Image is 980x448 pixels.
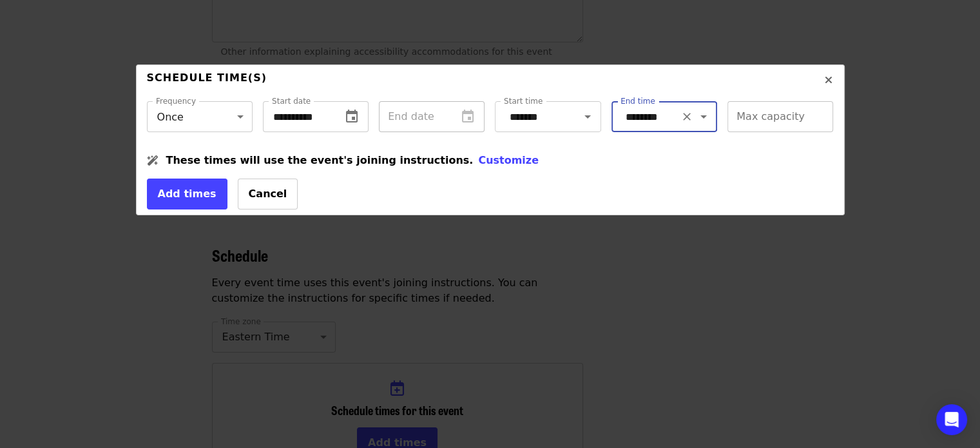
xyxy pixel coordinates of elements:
button: Clear [678,108,696,126]
i: times icon [825,74,832,86]
div: Schedule time(s) [147,70,267,96]
div: Once [147,101,253,132]
label: Frequency [156,97,196,105]
span: These times will use the event's joining instructions. [166,154,474,166]
i: wand-magic-sparkles icon [147,153,159,168]
button: Close [813,65,844,96]
input: Max capacity [727,101,833,132]
label: End time [620,97,655,105]
button: change date [336,101,367,132]
label: Start time [504,97,543,105]
button: Customize [478,153,539,168]
div: Open Intercom Messenger [936,404,967,435]
button: Cancel [238,179,298,209]
button: Open [579,108,597,126]
button: Add times [147,179,227,209]
button: Open [695,108,713,126]
label: Start date [272,97,311,105]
